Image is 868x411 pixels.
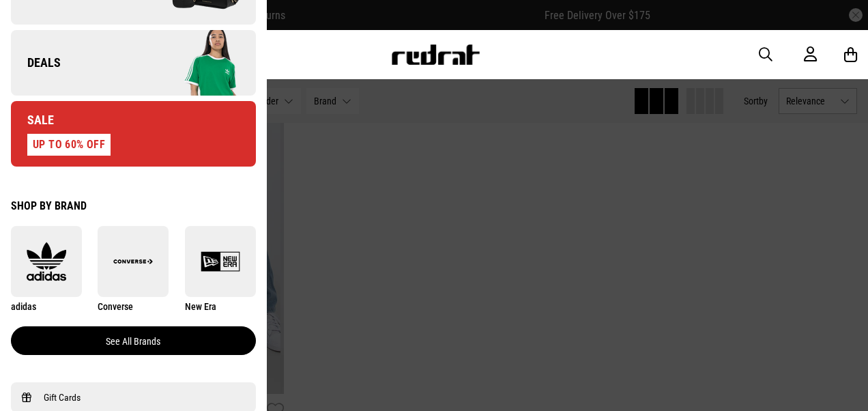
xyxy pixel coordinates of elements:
img: Converse [98,242,169,281]
button: Open LiveChat chat widget [11,5,52,46]
a: Deals Company [11,30,256,96]
span: New Era [185,301,216,312]
a: Converse Converse [98,226,169,313]
a: adidas adidas [11,226,82,313]
a: See all brands [11,326,256,355]
span: Gift Cards [44,389,81,406]
span: Sale [11,112,54,128]
div: Shop by Brand [11,199,256,212]
span: Deals [11,55,61,71]
a: New Era New Era [185,226,256,313]
div: UP TO 60% OFF [27,134,111,156]
span: adidas [11,301,36,312]
span: Converse [98,301,133,312]
a: Sale UP TO 60% OFF [11,101,256,167]
img: Company [133,29,255,97]
img: adidas [11,242,82,281]
a: Gift Cards [22,389,245,406]
img: New Era [185,242,256,281]
img: Redrat logo [390,44,480,65]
